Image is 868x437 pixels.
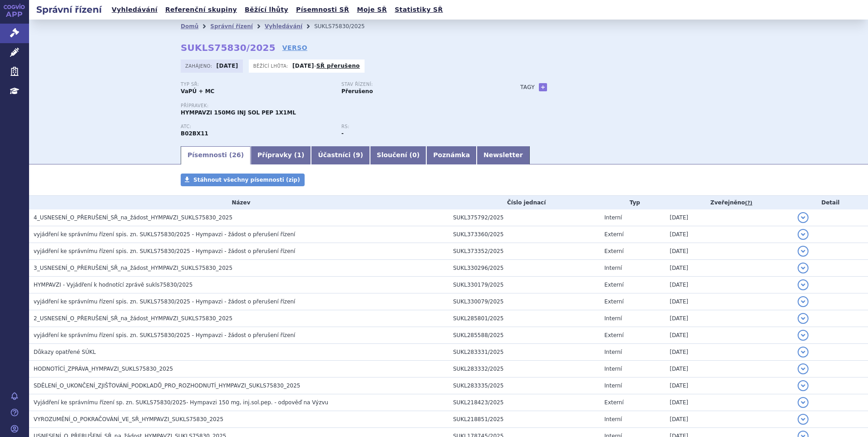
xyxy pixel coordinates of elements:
[449,377,600,394] td: SUKL283335/2025
[242,4,291,16] a: Běžící lhůty
[798,263,809,273] button: detail
[314,20,376,33] li: SUKLS75830/2025
[604,282,623,288] span: Externí
[181,88,214,94] strong: VaPÚ + MC
[181,103,502,109] p: Přípravek:
[665,344,793,361] td: [DATE]
[604,298,623,305] span: Externí
[449,361,600,377] td: SUKL283332/2025
[193,177,300,183] span: Stáhnout všechny písemnosti (zip)
[665,394,793,411] td: [DATE]
[793,196,868,209] th: Detail
[604,214,622,221] span: Interní
[449,394,600,411] td: SUKL218423/2025
[34,416,223,422] span: VYROZUMĚNÍ_O_POKRAČOVÁNÍ_VE_SŘ_HYMPAVZI_SUKLS75830_2025
[449,310,600,327] td: SUKL285801/2025
[181,82,332,87] p: Typ SŘ:
[341,88,373,94] strong: Přerušeno
[34,214,232,221] span: 4_USNESENÍ_O_PŘERUŠENÍ_SŘ_na_žádost_HYMPAVZI_SUKLS75830_2025
[282,43,307,52] a: VERSO
[665,310,793,327] td: [DATE]
[449,293,600,310] td: SUKL330079/2025
[210,23,253,30] a: Správní řízení
[798,363,809,374] button: detail
[311,146,370,164] a: Účastníci (9)
[604,231,623,238] span: Externí
[604,265,622,271] span: Interní
[665,377,793,394] td: [DATE]
[665,196,793,209] th: Zveřejněno
[449,243,600,260] td: SUKL373352/2025
[604,349,622,355] span: Interní
[341,82,493,87] p: Stav řízení:
[798,347,809,358] button: detail
[181,130,208,137] strong: MARSTACIMAB
[604,332,623,338] span: Externí
[798,279,809,290] button: detail
[292,63,314,69] strong: [DATE]
[604,248,623,254] span: Externí
[292,62,360,70] p: -
[412,151,417,159] span: 0
[665,243,793,260] td: [DATE]
[392,4,445,16] a: Statistiky SŘ
[341,124,493,129] p: RS:
[370,146,426,164] a: Sloučení (0)
[798,229,809,240] button: detail
[297,151,301,159] span: 1
[665,327,793,344] td: [DATE]
[798,296,809,307] button: detail
[34,282,192,288] span: HYMPAVZI - Vyjádření k hodnotící zprávě sukls75830/2025
[520,82,535,93] h3: Tagy
[449,344,600,361] td: SUKL283331/2025
[604,416,622,422] span: Interní
[449,327,600,344] td: SUKL285588/2025
[29,3,109,16] h2: Správní řízení
[316,63,360,69] a: SŘ přerušeno
[665,293,793,310] td: [DATE]
[665,209,793,226] td: [DATE]
[449,411,600,428] td: SUKL218851/2025
[745,200,752,206] abbr: (?)
[477,146,530,164] a: Newsletter
[449,209,600,226] td: SUKL375792/2025
[232,151,241,159] span: 26
[665,411,793,428] td: [DATE]
[604,382,622,389] span: Interní
[449,277,600,293] td: SUKL330179/2025
[604,366,622,372] span: Interní
[798,212,809,223] button: detail
[449,196,600,209] th: Číslo jednací
[600,196,665,209] th: Typ
[163,4,240,16] a: Referenční skupiny
[181,109,296,116] span: HYMPAVZI 150MG INJ SOL PEP 1X1ML
[34,349,96,355] span: Důkazy opatřené SÚKL
[426,146,477,164] a: Poznámka
[265,23,302,30] a: Vyhledávání
[604,315,622,322] span: Interní
[253,62,290,70] span: Běžící lhůta:
[217,63,238,69] strong: [DATE]
[354,4,390,16] a: Moje SŘ
[356,151,360,159] span: 9
[181,23,198,30] a: Domů
[34,298,295,305] span: vyjádření ke správnímu řízení spis. zn. SUKLS75830/2025 - Hympavzi - žádost o přerušení řízení
[449,226,600,243] td: SUKL373360/2025
[34,332,295,338] span: vyjádření ke správnímu řízení spis. zn. SUKLS75830/2025 - Hympavzi - žádost o přerušení řízení
[665,361,793,377] td: [DATE]
[34,248,295,254] span: vyjádření ke správnímu řízení spis. zn. SUKLS75830/2025 - Hympavzi - žádost o přerušení řízení
[665,226,793,243] td: [DATE]
[181,174,305,186] a: Stáhnout všechny písemnosti (zip)
[181,124,332,129] p: ATC:
[34,265,232,271] span: 3_USNESENÍ_O_PŘERUŠENÍ_SŘ_na_žádost_HYMPAVZI_SUKLS75830_2025
[449,260,600,277] td: SUKL330296/2025
[798,330,809,341] button: detail
[665,260,793,277] td: [DATE]
[34,231,295,238] span: vyjádření ke správnímu řízení spis. zn. SUKLS75830/2025 - Hympavzi - žádost o přerušení řízení
[251,146,311,164] a: Přípravky (1)
[798,380,809,391] button: detail
[665,277,793,293] td: [DATE]
[604,399,623,406] span: Externí
[181,42,276,53] strong: SUKLS75830/2025
[293,4,352,16] a: Písemnosti SŘ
